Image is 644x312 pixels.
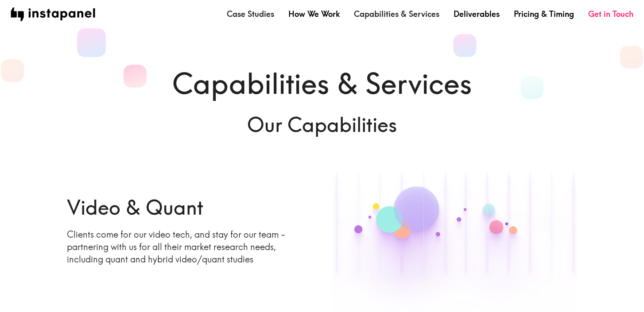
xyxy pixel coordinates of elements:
[67,64,577,104] h1: Capabilities & Services
[288,8,340,19] a: How We Work
[454,8,500,19] a: Deliverables
[514,8,574,19] a: Pricing & Timing
[354,8,439,19] a: Capabilities & Services
[67,111,577,139] h6: Our Capabilities
[227,8,274,19] a: Case Studies
[11,8,95,21] img: instapanel
[588,8,633,19] a: Get in Touch
[67,228,311,266] p: Clients come for our video tech, and stay for our team - partnering with us for all their market ...
[67,193,311,221] h6: Video & Quant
